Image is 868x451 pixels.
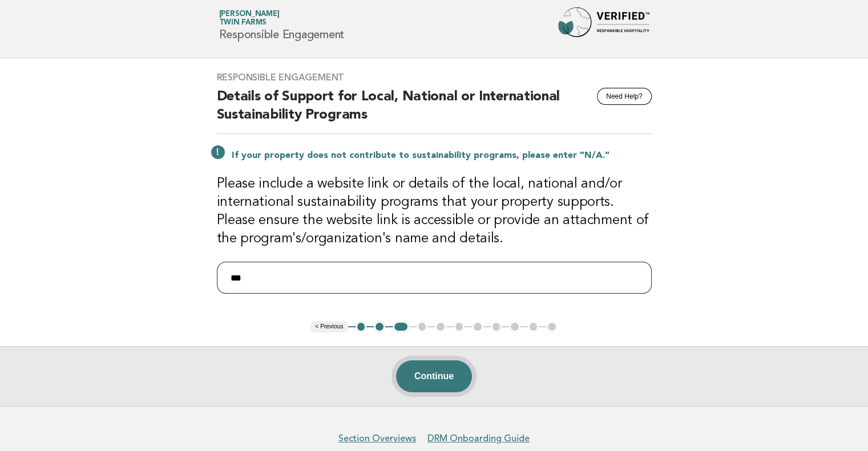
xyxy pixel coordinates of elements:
a: [PERSON_NAME]Twin Farms [219,10,280,26]
h2: Details of Support for Local, National or International Sustainability Programs [217,88,652,134]
p: If your property does not contribute to sustainability programs, please enter "N/A." [232,150,652,161]
button: Continue [396,360,472,392]
img: Forbes Travel Guide [558,7,649,44]
button: Need Help? [597,88,651,105]
h3: Responsible Engagement [217,72,652,83]
button: < Previous [310,321,348,332]
a: DRM Onboarding Guide [427,433,530,444]
h1: Responsible Engagement [219,11,345,40]
button: 2 [374,321,385,332]
button: 3 [393,321,409,332]
button: 1 [356,321,367,332]
h3: Please include a website link or details of the local, national and/or international sustainabili... [217,175,652,248]
span: Twin Farms [219,19,267,27]
a: Section Overviews [338,433,416,444]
